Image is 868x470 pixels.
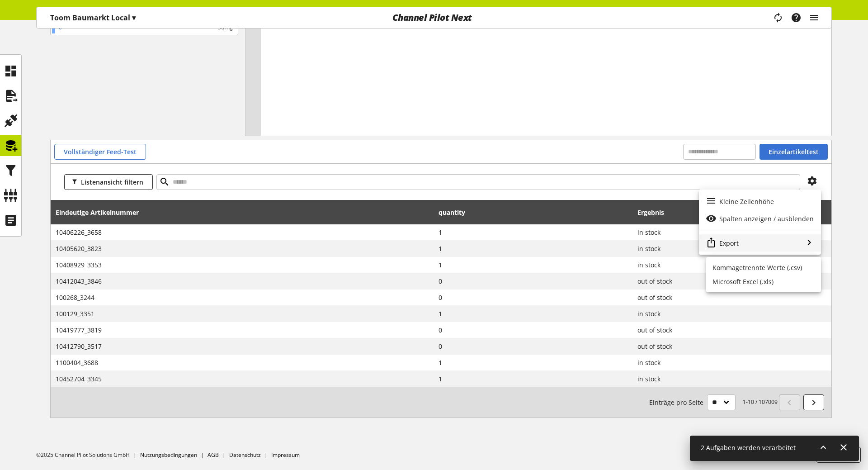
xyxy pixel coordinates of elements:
span: 1 [439,374,628,384]
span: 0 [439,293,628,302]
span: Export [719,238,739,248]
a: AGB [208,451,219,459]
span: Eindeutige Artikelnummer [56,208,139,217]
span: 1 [439,228,628,237]
button: Einzelartikeltest [759,144,828,160]
span: in stock [637,309,827,318]
span: Ergebnis [637,208,664,217]
a: Impressum [271,451,300,459]
li: ©2025 Channel Pilot Solutions GmbH [36,451,140,459]
span: 10419777_3819 [56,325,429,335]
span: ▾ [132,13,136,23]
button: Vollständiger Feed-Test [54,144,146,160]
span: 10405620_3823 [56,244,429,253]
span: in stock [637,260,827,270]
span: 1 [439,358,628,367]
span: Einzelartikeltest [769,147,819,157]
span: 0 [439,325,628,335]
span: 0 [439,342,628,351]
span: Microsoft Excel (.xls) [712,277,774,286]
span: out of stock [637,293,827,302]
span: 2 Aufgaben werden verarbeitet [701,443,796,452]
span: in stock [637,358,827,367]
span: 0 [439,276,628,286]
span: Einträge pro Seite [649,398,707,407]
span: 10406226_3658 [56,228,429,237]
span: 100129_3351 [56,309,429,318]
span: Listenansicht filtern [81,177,143,187]
span: 10408929_3353 [56,260,429,270]
span: Vollständiger Feed-Test [64,147,137,157]
span: 1 [439,260,628,270]
span: Kommagetrennte Werte (.csv) [712,263,802,272]
span: Spalten anzeigen / ausblenden [719,214,814,223]
span: in stock [637,244,827,253]
p: Toom Baumarkt Local [50,12,136,23]
span: out of stock [637,325,827,335]
span: Kleine Zeilenhöhe [719,197,774,206]
span: out of stock [637,342,827,351]
span: in stock [637,228,827,237]
button: Listenansicht filtern [64,174,153,190]
span: 10412043_3846 [56,276,429,286]
nav: main navigation [36,7,832,28]
span: 1 [439,309,628,318]
span: 10412790_3517 [56,342,429,351]
a: Datenschutz [229,451,261,459]
span: 100268_3244 [56,293,429,302]
span: out of stock [637,276,827,286]
a: Nutzungsbedingungen [140,451,197,459]
span: 1 [439,244,628,253]
span: quantity [439,208,465,217]
span: 10452704_3345 [56,374,429,384]
span: in stock [637,374,827,384]
span: 1100404_3688 [56,358,429,367]
small: 1-10 / 107009 [649,394,778,410]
